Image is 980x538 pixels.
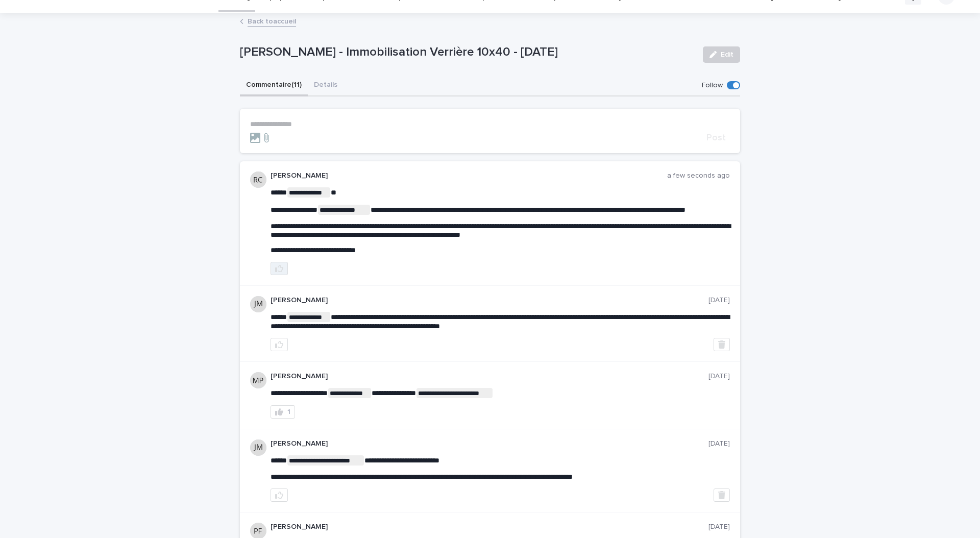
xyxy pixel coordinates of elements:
[708,439,730,448] p: [DATE]
[702,133,730,142] button: Post
[271,523,708,531] p: [PERSON_NAME]
[271,488,288,502] button: like this post
[271,172,667,180] p: [PERSON_NAME]
[708,372,730,381] p: [DATE]
[721,51,733,58] span: Edit
[271,262,288,275] button: like this post
[271,372,708,381] p: [PERSON_NAME]
[708,296,730,305] p: [DATE]
[714,338,730,351] button: Delete post
[702,81,723,90] p: Follow
[308,75,344,96] button: Details
[248,15,296,27] a: Back toaccueil
[708,523,730,531] p: [DATE]
[271,296,708,305] p: [PERSON_NAME]
[271,405,295,419] button: 1
[703,46,740,63] button: Edit
[706,133,726,142] span: Post
[240,75,308,96] button: Commentaire (11)
[667,172,730,180] p: a few seconds ago
[287,408,290,415] div: 1
[714,488,730,502] button: Delete post
[271,439,708,448] p: [PERSON_NAME]
[271,338,288,351] button: like this post
[240,45,695,60] p: [PERSON_NAME] - Immobilisation Verrière 10x40 - [DATE]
